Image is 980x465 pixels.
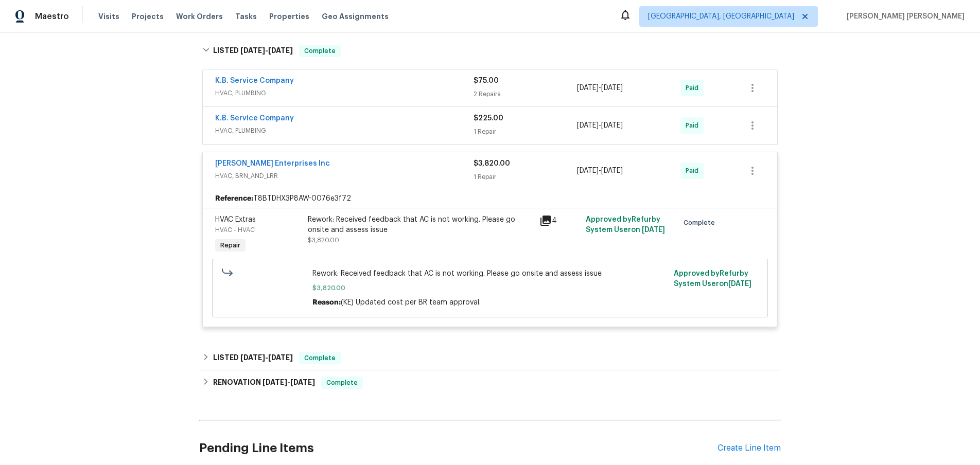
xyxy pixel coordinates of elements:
span: Complete [300,353,340,363]
span: [DATE] [601,167,623,174]
span: Geo Assignments [322,11,389,22]
span: Reason: [312,299,341,306]
span: HVAC, PLUMBING [215,126,474,136]
span: [DATE] [240,354,265,361]
span: [DATE] [577,122,599,129]
div: 1 Repair [474,172,577,182]
div: RENOVATION [DATE]-[DATE]Complete [199,370,781,395]
span: Repair [216,240,244,251]
h6: RENOVATION [213,377,315,389]
span: [DATE] [601,122,623,129]
span: Paid [686,120,703,131]
div: Create Line Item [717,443,781,453]
span: Tasks [235,13,257,20]
span: Projects [132,11,164,22]
span: Paid [686,83,703,93]
span: (KE) Updated cost per BR team approval. [341,299,481,306]
span: Visits [98,11,119,22]
span: Maestro [35,11,69,22]
span: Complete [322,378,362,388]
span: - [240,47,293,54]
span: HVAC - HVAC [215,227,255,233]
span: HVAC Extras [215,216,256,223]
span: Work Orders [176,11,223,22]
span: HVAC, PLUMBING [215,88,474,98]
span: [DATE] [268,47,293,54]
span: [DATE] [642,226,665,234]
span: HVAC, BRN_AND_LRR [215,171,474,181]
span: - [577,120,623,131]
span: Paid [686,166,703,176]
span: - [240,354,293,361]
h6: LISTED [213,45,293,57]
div: T8BTDHX3P8AW-0076e3f72 [203,189,777,208]
span: - [262,379,315,386]
span: [DATE] [262,379,287,386]
span: Approved by Refurby System User on [586,216,665,234]
span: - [577,166,623,176]
span: [DATE] [728,280,751,288]
span: $3,820.00 [312,283,668,293]
span: - [577,83,623,93]
span: Approved by Refurby System User on [674,270,751,288]
span: Properties [269,11,309,22]
a: [PERSON_NAME] Enterprises Inc [215,160,330,167]
span: [DATE] [577,167,599,174]
b: Reference: [215,193,253,204]
span: [PERSON_NAME] [PERSON_NAME] [843,11,965,22]
span: Complete [684,218,719,228]
span: $225.00 [474,115,503,122]
div: Rework: Received feedback that AC is not working. Please go onsite and assess issue [308,214,533,235]
div: 1 Repair [474,127,577,137]
div: LISTED [DATE]-[DATE]Complete [199,346,781,370]
span: [DATE] [577,84,599,92]
a: K.B. Service Company [215,115,294,122]
span: [GEOGRAPHIC_DATA], [GEOGRAPHIC_DATA] [648,11,794,22]
div: 4 [539,214,580,227]
span: Rework: Received feedback that AC is not working. Please go onsite and assess issue [312,269,668,279]
a: K.B. Service Company [215,77,294,84]
span: $3,820.00 [474,160,510,167]
span: [DATE] [268,354,293,361]
span: [DATE] [290,379,315,386]
span: [DATE] [240,47,265,54]
div: LISTED [DATE]-[DATE]Complete [199,34,781,67]
span: $75.00 [474,77,499,84]
div: 2 Repairs [474,89,577,99]
h6: LISTED [213,352,293,364]
span: Complete [300,46,340,56]
span: $3,820.00 [308,237,339,243]
span: [DATE] [601,84,623,92]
